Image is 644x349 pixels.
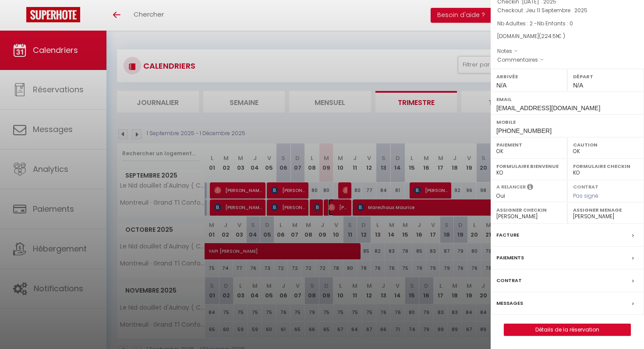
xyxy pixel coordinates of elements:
label: Assigner Checkin [496,206,562,214]
span: [EMAIL_ADDRESS][DOMAIN_NAME] [496,105,600,112]
button: Détails de la réservation [504,324,631,336]
span: ( € ) [539,32,565,40]
label: Paiements [496,253,524,262]
p: Commentaires : [497,56,637,64]
label: Mobile [496,118,638,126]
div: [DOMAIN_NAME] [497,32,637,41]
button: Ouvrir le widget de chat LiveChat [7,3,33,30]
label: Assigner Menage [573,206,638,214]
label: Départ [573,72,638,81]
label: Messages [496,299,523,308]
span: - [515,47,518,55]
span: [PHONE_NUMBER] [496,127,552,134]
p: Notes : [497,47,637,56]
label: A relancer [496,183,526,191]
label: Email [496,95,638,104]
label: Formulaire Bienvenue [496,162,562,171]
span: N/A [496,82,506,89]
label: Arrivée [496,72,562,81]
p: Checkout : [497,6,637,15]
label: Facture [496,230,519,240]
label: Contrat [573,183,598,189]
i: Sélectionner OUI si vous souhaiter envoyer les séquences de messages post-checkout [527,183,533,193]
span: - [541,56,544,63]
span: Jeu 11 Septembre . 2025 [526,7,587,14]
span: Nb Adultes : 2 - [497,20,573,27]
label: Contrat [496,276,522,285]
span: 224.51 [541,32,557,40]
span: Pas signé [573,192,598,199]
label: Caution [573,140,638,149]
a: Détails de la réservation [504,324,630,335]
span: N/A [573,82,583,89]
span: Nb Enfants : 0 [537,20,573,27]
label: Formulaire Checkin [573,162,638,171]
label: Paiement [496,140,562,149]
